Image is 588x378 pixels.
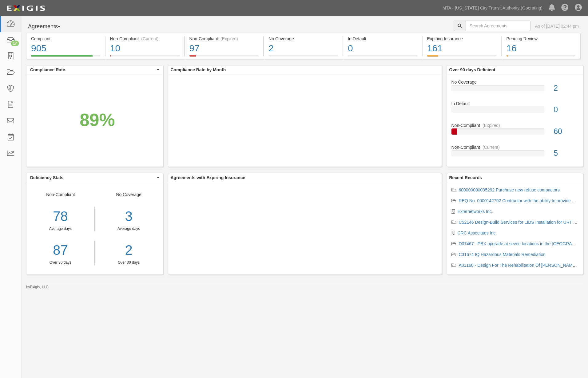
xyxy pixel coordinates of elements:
[185,55,264,60] a: Non-Compliant(Expired)97
[5,3,47,14] img: logo-5460c22ac91f19d4615b14bd174203de0afe785f0fc80cf4dbbc73dc1793850b.png
[99,207,158,226] div: 3
[447,79,583,85] div: No Coverage
[189,36,259,42] div: Non-Compliant (Expired)
[451,122,579,144] a: Non-Compliant(Expired)60
[451,100,579,122] a: In Default0
[95,191,163,265] div: No Coverage
[535,23,579,29] div: As of [DATE] 02:44 pm
[26,226,94,231] div: Average days
[447,100,583,107] div: In Default
[26,55,105,60] a: Compliant905
[26,260,94,265] div: Over 30 days
[549,126,583,137] div: 60
[26,191,95,265] div: Non-Compliant
[427,42,497,55] div: 161
[171,67,226,72] b: Compliance Rate by Month
[141,36,158,42] div: (Current)
[507,36,576,42] div: Pending Review
[449,175,482,180] b: Recent Records
[507,42,576,55] div: 16
[26,207,94,226] div: 78
[26,21,72,33] button: Agreements
[171,175,245,180] b: Agreements with Expiring Insurance
[99,226,158,231] div: Average days
[31,42,100,55] div: 905
[423,55,501,60] a: Expiring Insurance161
[458,209,493,214] a: Externetworks Inc.
[458,230,497,235] a: CRC Associates Inc.
[348,42,417,55] div: 0
[26,65,163,74] button: Compliance Rate
[451,144,579,161] a: Non-Compliant(Current)5
[343,55,422,60] a: In Default0
[549,104,583,115] div: 0
[105,55,184,60] a: Non-Compliant(Current)10
[99,241,158,260] a: 2
[30,285,49,289] a: Exigis, LLC
[30,67,155,73] span: Compliance Rate
[451,79,579,101] a: No Coverage2
[447,144,583,150] div: Non-Compliant
[449,67,495,72] b: Over 90 days Deficient
[549,148,583,159] div: 5
[11,41,19,46] div: 17
[348,36,417,42] div: In Default
[483,144,500,150] div: (Current)
[268,36,338,42] div: No Coverage
[110,36,180,42] div: Non-Compliant (Current)
[26,285,49,290] small: by
[459,252,546,257] a: C31674 IQ Hazardous Materials Remediation
[427,36,497,42] div: Expiring Insurance
[549,83,583,94] div: 2
[31,36,100,42] div: Compliant
[268,42,338,55] div: 2
[110,42,180,55] div: 10
[561,4,569,12] i: Help Center - Complianz
[26,173,163,182] button: Deficiency Stats
[189,42,259,55] div: 97
[99,260,158,265] div: Over 30 days
[439,2,546,14] a: MTA - [US_STATE] City Transit Authority (Operating)
[80,108,115,133] div: 89%
[459,187,560,192] a: 600000000035292 Purchase new refuse compactors
[220,36,238,42] div: (Expired)
[30,175,155,181] span: Deficiency Stats
[26,241,94,260] a: 87
[502,55,581,60] a: Pending Review16
[466,21,530,31] input: Search Agreements
[483,122,500,128] div: (Expired)
[447,122,583,128] div: Non-Compliant
[264,55,343,60] a: No Coverage2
